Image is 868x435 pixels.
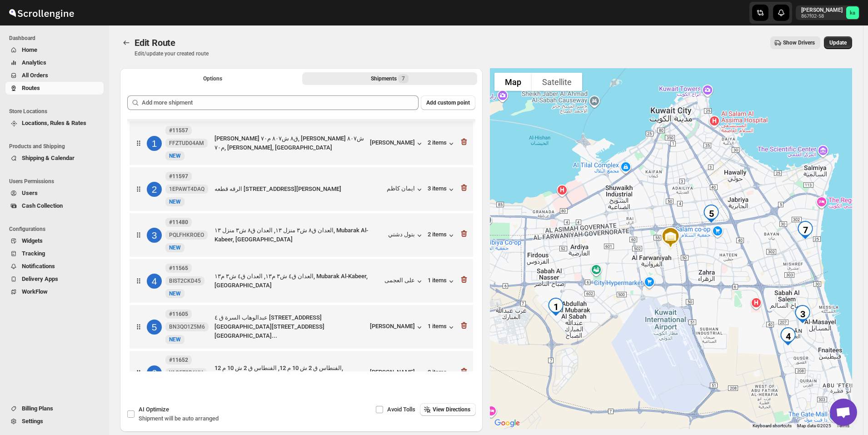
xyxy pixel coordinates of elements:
[850,10,855,16] text: ka
[22,275,58,282] span: Delivery Apps
[169,199,181,205] span: NEW
[203,75,222,82] span: Options
[9,108,105,115] span: Store Locations
[147,320,162,335] div: 5
[169,277,201,285] span: BIST2CKD45
[9,35,105,42] span: Dashboard
[5,285,104,298] button: WorkFlow
[5,152,104,165] button: Shipping & Calendar
[22,237,43,244] span: Widgets
[147,182,162,197] div: 2
[215,272,381,290] div: العدان ق٤ ش٣ م١٣, العدان ق٤ ش٣ م١٣, Mubarak Al-Kabeer, [GEOGRAPHIC_DATA]
[22,405,53,412] span: Billing Plans
[302,72,477,85] button: Selected Shipments
[5,69,104,82] button: All Orders
[5,200,104,212] button: Cash Collection
[169,127,188,134] b: #11557
[770,36,820,49] button: Show Drivers
[22,263,55,270] span: Notifications
[215,134,366,152] div: [PERSON_NAME] ق٨ ش٨٠٧ م٧٠, [PERSON_NAME] ش٨٠٧ م٧٠, [PERSON_NAME], [GEOGRAPHIC_DATA]
[428,139,456,148] button: 2 items
[147,365,162,380] div: 6
[428,185,456,194] button: 3 items
[5,415,104,428] button: Settings
[428,323,456,332] button: 1 items
[388,231,424,240] button: بتول دشتي
[9,225,105,233] span: Configurations
[837,423,849,428] a: Terms (opens in new tab)
[7,1,75,24] img: ScrollEngine
[428,277,456,286] button: 1 items
[532,73,582,91] button: Show satellite imagery
[5,402,104,415] button: Billing Plans
[215,313,366,340] div: عبدالوهاب السرة ق ٤ [STREET_ADDRESS][GEOGRAPHIC_DATA][STREET_ADDRESS][GEOGRAPHIC_DATA]...
[130,121,473,165] div: 1#11557FFZTUD04AMNewNEW[PERSON_NAME] ق٨ ش٨٠٧ م٧٠, [PERSON_NAME] ش٨٠٧ م٧٠, [PERSON_NAME], [GEOGRAP...
[421,95,475,110] button: Add custom point
[428,231,456,240] div: 2 items
[5,260,104,273] button: Notifications
[215,364,366,382] div: الفنطاس ق 2 ش 10 م 12, الفنطاس ق 2 ش 10 م 12, [PERSON_NAME], [GEOGRAPHIC_DATA]
[5,235,104,247] button: Widgets
[22,59,46,66] span: Analytics
[169,245,181,251] span: NEW
[5,247,104,260] button: Tracking
[169,311,188,317] b: #11605
[169,265,188,271] b: #11565
[5,44,104,56] button: Home
[420,403,476,416] button: View Directions
[22,190,38,196] span: Users
[370,369,424,378] button: [PERSON_NAME]
[402,75,405,82] span: 7
[130,305,473,349] div: 5#11605BN3QO1Z5M6NewNEWعبدالوهاب السرة ق ٤ [STREET_ADDRESS][GEOGRAPHIC_DATA][STREET_ADDRESS][GEOG...
[22,418,43,425] span: Settings
[22,288,48,295] span: WorkFlow
[169,369,203,376] span: YAO5T2R6UH
[796,5,860,20] button: User menu
[120,36,133,49] button: Routes
[169,357,188,363] b: #11652
[698,201,724,226] div: 5
[793,217,818,243] div: 7
[492,417,522,429] a: Open this area in Google Maps (opens a new window)
[125,72,300,85] button: All Route Options
[801,14,843,19] p: 867f02-58
[139,415,219,422] span: Shipment will be auto arranged
[130,213,473,257] div: 3#11480PQLFHKROEONewNEWالعدان ق٨ ش٣ منزل ١٣, العدان ق٨ ش٣ منزل ١٣, Mubarak Al-Kabeer, [GEOGRAPHIC...
[387,185,424,194] button: ايمان كاظم
[135,37,175,48] span: Edit Route
[829,400,848,418] button: Map camera controls
[5,273,104,285] button: Delivery Apps
[130,167,473,211] div: 2#115971EPAWT4DAQNewNEWالرقه قطعه [STREET_ADDRESS][PERSON_NAME]ايمان كاظم3 items
[371,74,409,83] div: Shipments
[384,277,424,286] button: على العجمى
[426,99,470,106] span: Add custom point
[790,301,815,327] div: 3
[135,50,209,57] p: Edit/update your created route
[775,324,801,349] div: 4
[139,406,169,413] span: AI Optimize
[753,423,792,429] button: Keyboard shortcuts
[22,202,63,209] span: Cash Collection
[370,323,424,332] button: [PERSON_NAME]
[169,290,181,297] span: NEW
[169,173,188,180] b: #11597
[120,88,483,375] div: Selected Shipments
[169,231,204,239] span: PQLFHKROEO
[215,226,384,244] div: العدان ق٨ ش٣ منزل ١٣, العدان ق٨ ش٣ منزل ١٣, Mubarak Al-Kabeer, [GEOGRAPHIC_DATA]
[5,187,104,200] button: Users
[5,82,104,95] button: Routes
[428,369,456,378] button: 3 items
[22,85,40,91] span: Routes
[22,155,75,161] span: Shipping & Calendar
[494,73,532,91] button: Show street map
[169,219,188,225] b: #11480
[169,140,204,147] span: FFZTUD04AM
[543,294,569,320] div: 1
[797,423,831,428] span: Map data ©2025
